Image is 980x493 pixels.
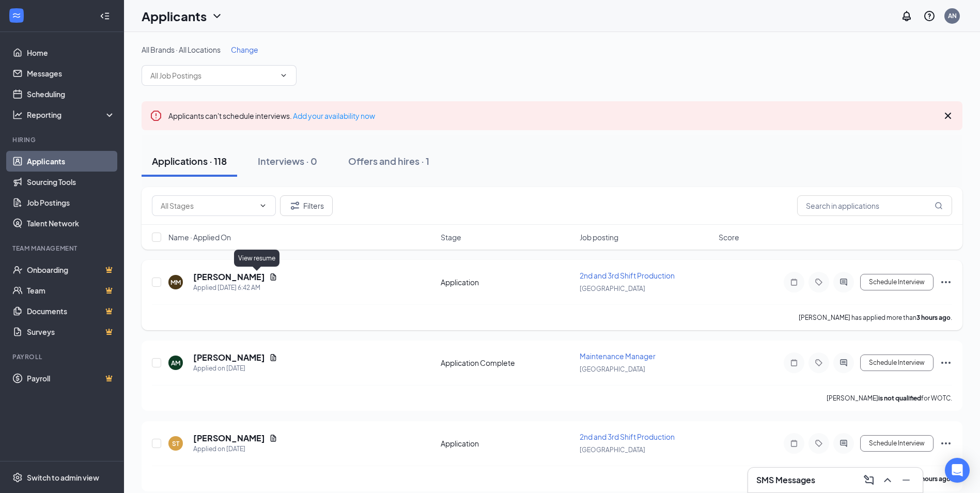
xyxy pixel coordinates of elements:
h3: SMS Messages [756,474,815,486]
div: AM [171,359,180,367]
a: Talent Network [27,213,115,234]
button: Minimize [898,472,914,488]
svg: Settings [12,472,23,483]
p: [PERSON_NAME] for WOTC. [827,394,952,403]
a: Home [27,42,115,63]
svg: ChevronDown [279,71,288,80]
svg: Note [788,278,800,286]
div: ST [172,439,179,448]
button: Schedule Interview [860,274,934,290]
span: Name · Applied On [168,232,231,242]
svg: Notifications [900,10,913,22]
svg: Error [150,110,162,122]
div: Hiring [12,135,113,144]
div: Interviews · 0 [258,155,317,167]
div: Applied on [DATE] [193,444,277,454]
b: 3 hours ago [916,314,951,321]
div: AN [948,11,957,20]
svg: Collapse [100,11,110,21]
svg: Note [788,359,800,367]
svg: WorkstreamLogo [11,10,22,21]
button: ComposeMessage [861,472,877,488]
svg: Filter [289,199,301,212]
span: 2nd and 3rd Shift Production [580,271,675,280]
svg: ChevronDown [211,10,223,22]
svg: Analysis [12,110,23,120]
span: Job posting [580,232,618,242]
svg: Minimize [900,474,912,486]
h5: [PERSON_NAME] [193,433,265,444]
svg: ComposeMessage [863,474,875,486]
a: DocumentsCrown [27,301,115,321]
svg: ActiveChat [837,359,850,367]
p: [PERSON_NAME] has applied more than . [799,313,952,322]
span: Change [231,45,258,54]
span: [GEOGRAPHIC_DATA] [580,446,645,454]
div: Offers and hires · 1 [348,155,429,167]
span: Stage [441,232,461,242]
div: Open Intercom Messenger [945,458,970,483]
svg: ActiveChat [837,439,850,448]
svg: Cross [942,110,954,122]
button: Schedule Interview [860,435,934,452]
div: Application [441,438,573,449]
span: [GEOGRAPHIC_DATA] [580,285,645,292]
span: Maintenance Manager [580,351,656,361]
span: [GEOGRAPHIC_DATA] [580,365,645,373]
b: 17 hours ago [913,475,951,483]
a: Scheduling [27,84,115,104]
div: Applied [DATE] 6:42 AM [193,283,277,293]
svg: Document [269,273,277,281]
input: All Job Postings [150,70,275,81]
svg: MagnifyingGlass [935,202,943,210]
svg: ChevronUp [881,474,894,486]
button: Filter Filters [280,195,333,216]
h1: Applicants [142,7,207,25]
svg: Document [269,434,277,442]
div: Switch to admin view [27,472,99,483]
div: View resume [234,250,279,267]
svg: Tag [813,278,825,286]
div: Application [441,277,573,287]
div: Applied on [DATE] [193,363,277,374]
svg: Tag [813,359,825,367]
a: SurveysCrown [27,321,115,342]
input: Search in applications [797,195,952,216]
a: Add your availability now [293,111,375,120]
div: MM [170,278,181,287]
a: TeamCrown [27,280,115,301]
a: Applicants [27,151,115,172]
div: Applications · 118 [152,155,227,167]
b: is not qualified [878,394,921,402]
button: Schedule Interview [860,355,934,371]
div: Application Complete [441,358,573,368]
button: ChevronUp [879,472,896,488]
svg: Tag [813,439,825,448]
div: Payroll [12,352,113,361]
svg: Ellipses [940,357,952,369]
a: Sourcing Tools [27,172,115,192]
span: All Brands · All Locations [142,45,221,54]
div: Team Management [12,244,113,253]
span: Score [719,232,739,242]
svg: Document [269,353,277,362]
h5: [PERSON_NAME] [193,352,265,363]
div: Reporting [27,110,116,120]
span: 2nd and 3rd Shift Production [580,432,675,441]
svg: QuestionInfo [923,10,936,22]
svg: ActiveChat [837,278,850,286]
h5: [PERSON_NAME] [193,271,265,283]
svg: ChevronDown [259,202,267,210]
span: Applicants can't schedule interviews. [168,111,375,120]
a: Messages [27,63,115,84]
svg: Ellipses [940,437,952,450]
a: PayrollCrown [27,368,115,389]
svg: Ellipses [940,276,952,288]
svg: Note [788,439,800,448]
input: All Stages [161,200,255,211]
a: OnboardingCrown [27,259,115,280]
a: Job Postings [27,192,115,213]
